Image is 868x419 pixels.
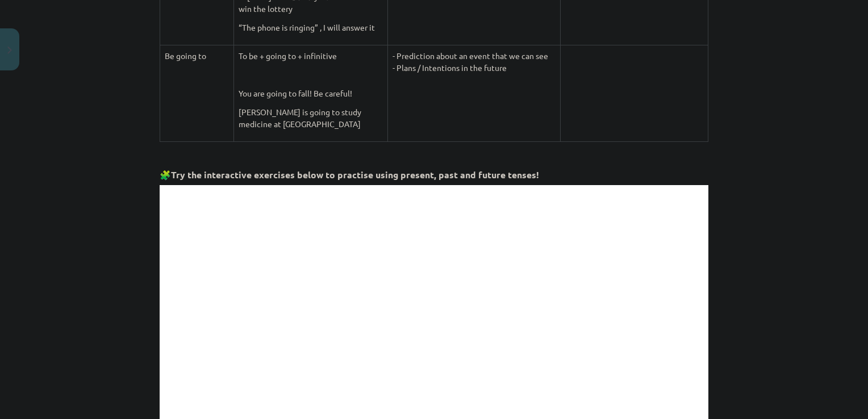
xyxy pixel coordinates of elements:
p: To be + going to + infinitive [239,50,383,62]
td: - Prediction about an event that we can see - Plans / Intentions in the future [387,45,560,141]
p: You are going to fall! Be careful! [239,87,383,99]
p: [PERSON_NAME] is going to study medicine at [GEOGRAPHIC_DATA] [239,106,383,130]
p: “The phone is ringing” , I will answer it [239,22,383,33]
h3: 🧩 [160,161,708,182]
td: Be going to [160,45,234,141]
strong: Try the interactive exercises below to practise using present, past and future tenses! [171,169,539,181]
